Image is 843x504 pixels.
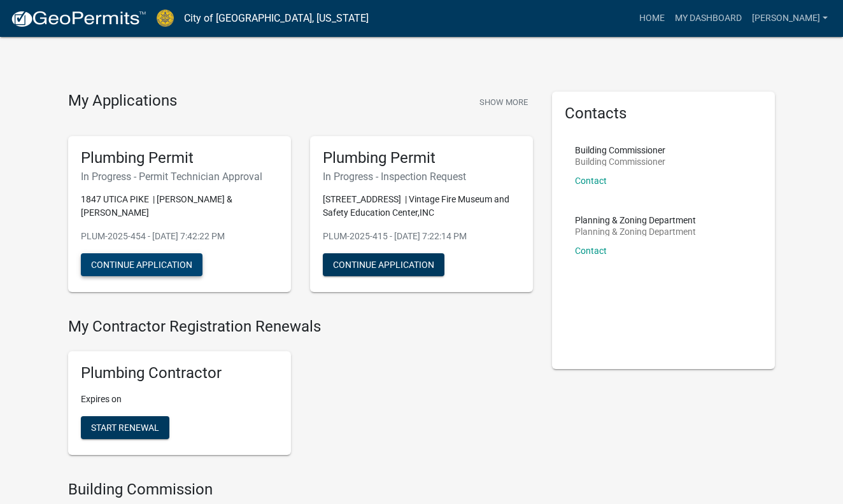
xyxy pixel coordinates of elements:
[747,6,833,31] a: [PERSON_NAME]
[81,393,278,406] p: Expires on
[68,318,533,336] h4: My Contractor Registration Renewals
[323,193,520,220] p: [STREET_ADDRESS] | Vintage Fire Museum and Safety Education Center,INC
[323,253,444,276] button: Continue Application
[81,230,278,243] p: PLUM-2025-454 - [DATE] 7:42:22 PM
[575,246,607,256] a: Contact
[474,92,533,113] button: Show More
[184,8,369,29] a: City of [GEOGRAPHIC_DATA], [US_STATE]
[81,149,278,167] h5: Plumbing Permit
[81,416,169,439] button: Start Renewal
[81,253,202,276] button: Continue Application
[575,146,665,155] p: Building Commissioner
[81,193,278,220] p: 1847 UTICA PIKE | [PERSON_NAME] & [PERSON_NAME]
[575,157,665,166] p: Building Commissioner
[575,216,696,225] p: Planning & Zoning Department
[68,480,533,499] h4: Building Commission
[68,92,177,111] h4: My Applications
[323,230,520,243] p: PLUM-2025-415 - [DATE] 7:22:14 PM
[323,171,520,183] h6: In Progress - Inspection Request
[575,176,607,186] a: Contact
[670,6,747,31] a: My Dashboard
[634,6,670,31] a: Home
[91,423,159,433] span: Start Renewal
[323,149,520,167] h5: Plumbing Permit
[68,318,533,465] wm-registration-list-section: My Contractor Registration Renewals
[575,227,696,236] p: Planning & Zoning Department
[157,10,174,27] img: City of Jeffersonville, Indiana
[565,104,762,123] h5: Contacts
[81,364,278,382] h5: Plumbing Contractor
[81,171,278,183] h6: In Progress - Permit Technician Approval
